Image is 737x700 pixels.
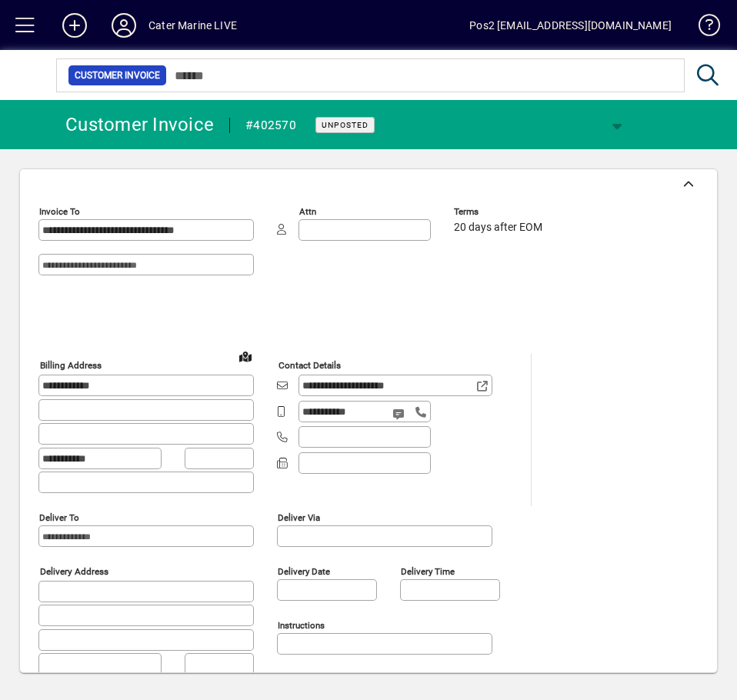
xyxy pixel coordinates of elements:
div: Customer Invoice [65,112,214,137]
span: 20 days after EOM [454,222,542,234]
a: Knowledge Base [687,3,718,53]
mat-label: Attn [299,206,316,217]
mat-label: Instructions [278,619,325,630]
div: Pos2 [EMAIL_ADDRESS][DOMAIN_NAME] [469,13,672,38]
div: #402570 [245,113,296,138]
mat-label: Delivery date [278,565,330,576]
span: Unposted [322,120,368,130]
div: Cater Marine LIVE [148,13,237,38]
mat-label: Deliver via [278,512,320,522]
mat-label: Delivery time [401,565,455,576]
span: Customer Invoice [75,68,160,83]
button: Send SMS [382,395,419,432]
button: Profile [99,12,148,39]
button: Add [50,12,99,39]
mat-label: Deliver To [39,512,79,522]
mat-label: Invoice To [39,206,80,217]
span: Terms [454,207,546,217]
a: View on map [233,344,258,368]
